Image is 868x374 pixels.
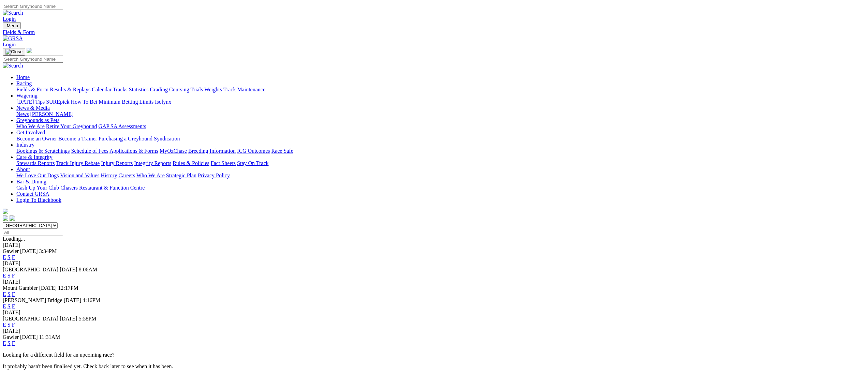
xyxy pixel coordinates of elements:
a: We Love Our Dogs [16,173,59,178]
div: Racing [16,87,865,93]
img: twitter.svg [10,215,15,221]
span: 5:58PM [79,316,97,321]
a: Become an Owner [16,136,57,141]
a: Minimum Betting Limits [99,99,153,105]
span: Mount Gambier [3,285,38,291]
a: F [12,303,15,309]
span: Gawler [3,334,19,340]
a: Privacy Policy [198,173,230,178]
a: News [16,111,29,117]
a: S [8,322,11,328]
a: Schedule of Fees [71,148,108,154]
a: Get Involved [16,130,45,135]
a: Tracks [113,87,128,92]
a: Home [16,74,30,80]
a: News & Media [16,105,50,111]
a: S [8,340,11,346]
a: Fields & Form [3,29,865,35]
a: GAP SA Assessments [99,123,146,129]
img: Search [3,10,23,16]
a: Racing [16,80,32,86]
a: Become a Trainer [58,136,97,141]
div: [DATE] [3,310,865,316]
a: Syndication [154,136,180,141]
a: S [8,273,11,279]
span: [DATE] [20,334,38,340]
span: Menu [7,23,18,28]
input: Search [3,56,63,63]
span: [DATE] [60,267,77,272]
a: E [3,291,6,297]
span: [DATE] [39,285,57,291]
a: Contact GRSA [16,191,49,197]
div: Get Involved [16,136,865,142]
a: [DATE] Tips [16,99,45,105]
a: S [8,303,11,309]
img: logo-grsa-white.png [3,209,8,214]
a: E [3,322,6,328]
a: Industry [16,142,34,148]
a: Wagering [16,93,38,99]
p: Looking for a different field for an upcoming race? [3,352,865,358]
span: 11:31AM [39,334,60,340]
a: Login [3,42,16,47]
a: Applications & Forms [109,148,158,154]
a: Retire Your Greyhound [46,123,97,129]
a: S [8,254,11,260]
input: Select date [3,229,63,236]
a: Calendar [92,87,112,92]
img: facebook.svg [3,215,8,221]
a: Integrity Reports [134,160,171,166]
a: Trials [190,87,203,92]
span: [DATE] [64,297,82,303]
a: ICG Outcomes [237,148,270,154]
span: Loading... [3,236,25,242]
span: [GEOGRAPHIC_DATA] [3,316,58,321]
span: Gawler [3,248,19,254]
img: Close [5,49,23,55]
img: GRSA [3,35,23,42]
div: [DATE] [3,279,865,285]
div: [DATE] [3,242,865,248]
div: [DATE] [3,328,865,334]
a: F [12,291,15,297]
a: Injury Reports [101,160,133,166]
a: Fact Sheets [211,160,236,166]
a: Bookings & Scratchings [16,148,70,154]
a: About [16,166,30,172]
a: Isolynx [155,99,171,105]
span: 12:17PM [58,285,78,291]
div: Care & Integrity [16,160,865,166]
a: Track Injury Rebate [56,160,100,166]
span: [DATE] [60,316,77,321]
a: SUREpick [46,99,69,105]
a: Login To Blackbook [16,197,61,203]
a: Care & Integrity [16,154,53,160]
a: Stay On Track [237,160,268,166]
img: logo-grsa-white.png [27,48,32,53]
a: E [3,254,6,260]
a: Who We Are [136,173,165,178]
button: Toggle navigation [3,48,25,56]
a: History [101,173,117,178]
input: Search [3,3,63,10]
span: [PERSON_NAME] Bridge [3,297,62,303]
a: Stewards Reports [16,160,55,166]
a: Results & Replays [50,87,90,92]
span: [GEOGRAPHIC_DATA] [3,267,58,272]
partial: It probably hasn't been finalised yet. Check back later to see when it has been. [3,363,173,369]
span: 3:34PM [39,248,57,254]
a: Who We Are [16,123,45,129]
div: Greyhounds as Pets [16,123,865,130]
a: Careers [118,173,135,178]
div: About [16,173,865,179]
a: E [3,303,6,309]
span: 8:06AM [79,267,97,272]
a: Cash Up Your Club [16,185,59,191]
a: Breeding Information [188,148,236,154]
div: Industry [16,148,865,154]
button: Toggle navigation [3,22,21,29]
a: MyOzChase [160,148,187,154]
a: Statistics [129,87,149,92]
a: F [12,254,15,260]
